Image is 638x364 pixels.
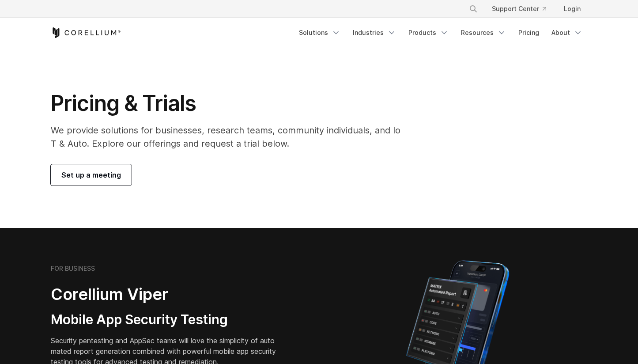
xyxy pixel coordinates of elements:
a: Products [403,25,454,41]
a: Support Center [485,1,553,17]
a: Corellium Home [51,27,121,38]
h2: Corellium Viper [51,284,277,304]
div: Navigation Menu [294,25,588,41]
button: Search [465,1,481,17]
a: Login [557,1,588,17]
h1: Pricing & Trials [51,90,403,117]
a: About [546,25,588,41]
a: Pricing [513,25,544,41]
div: Navigation Menu [458,1,588,17]
span: Set up a meeting [61,170,121,180]
a: Solutions [294,25,346,41]
a: Resources [456,25,511,41]
a: Set up a meeting [51,164,132,186]
h6: FOR BUSINESS [51,265,95,273]
a: Industries [347,25,401,41]
p: We provide solutions for businesses, research teams, community individuals, and IoT & Auto. Explo... [51,124,403,150]
h3: Mobile App Security Testing [51,311,277,328]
